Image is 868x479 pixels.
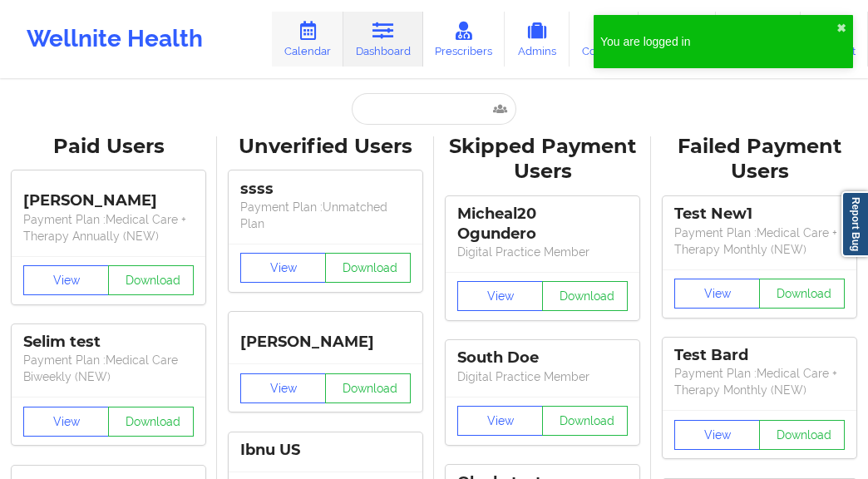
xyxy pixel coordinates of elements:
[457,244,628,260] p: Digital Practice Member
[663,134,856,185] div: Failed Payment Users
[674,346,845,365] div: Test Bard
[542,281,628,311] button: Download
[841,191,868,257] a: Report Bug
[240,180,411,199] div: ssss
[674,365,845,398] p: Payment Plan : Medical Care + Therapy Monthly (NEW)
[108,265,194,295] button: Download
[272,12,343,67] a: Calendar
[836,22,846,35] button: close
[325,253,411,283] button: Download
[759,420,845,450] button: Download
[23,333,194,352] div: Selim test
[674,225,845,258] p: Payment Plan : Medical Care + Therapy Monthly (NEW)
[240,253,326,283] button: View
[457,368,628,385] p: Digital Practice Member
[12,134,205,160] div: Paid Users
[542,406,628,436] button: Download
[423,12,506,67] a: Prescribers
[108,407,194,437] button: Download
[570,12,639,67] a: Coaches
[23,352,194,385] p: Payment Plan : Medical Care Biweekly (NEW)
[600,33,836,50] div: You are logged in
[446,134,639,185] div: Skipped Payment Users
[674,205,845,224] div: Test New1
[23,211,194,244] p: Payment Plan : Medical Care + Therapy Annually (NEW)
[759,279,845,309] button: Download
[240,441,411,460] div: Ibnu US
[505,12,570,67] a: Admins
[457,406,543,436] button: View
[343,12,423,67] a: Dashboard
[23,180,194,211] div: [PERSON_NAME]
[325,373,411,403] button: Download
[457,205,628,243] div: Micheal20 Ogundero
[674,420,760,450] button: View
[229,134,422,160] div: Unverified Users
[23,265,109,295] button: View
[240,373,326,403] button: View
[240,320,411,352] div: [PERSON_NAME]
[23,407,109,437] button: View
[457,281,543,311] button: View
[457,348,628,368] div: South Doe
[674,279,760,309] button: View
[240,199,411,232] p: Payment Plan : Unmatched Plan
